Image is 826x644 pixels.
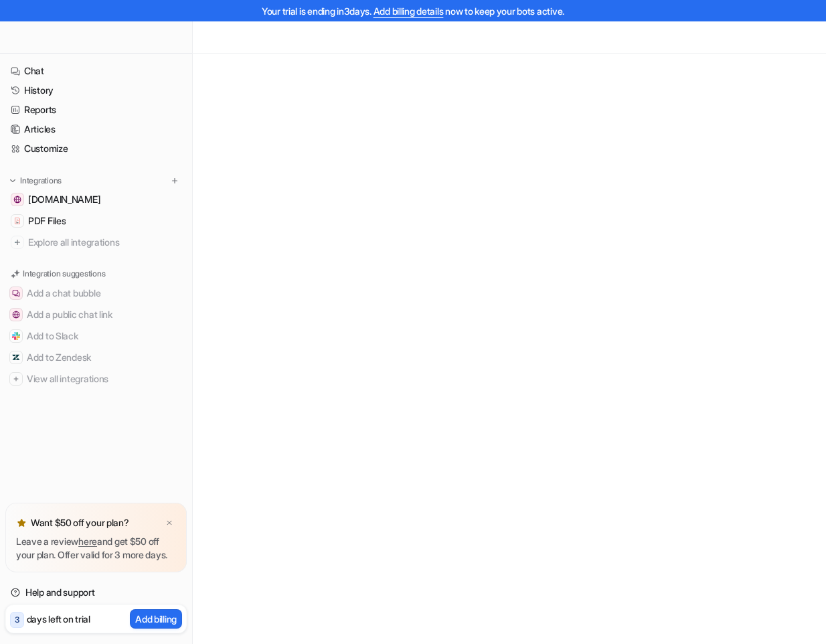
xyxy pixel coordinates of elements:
a: here [78,536,97,547]
p: 3 [15,614,19,626]
img: Add to Zendesk [12,353,20,361]
a: Add billing details [374,5,444,17]
p: Integrations [20,175,62,186]
a: Explore all integrations [5,233,187,252]
p: days left on trial [27,612,90,626]
img: PDF Files [13,217,21,225]
img: docs.kinde.com [13,195,21,204]
button: Add a chat bubbleAdd a chat bubble [5,283,187,304]
img: Add a chat bubble [12,289,20,297]
img: x [165,519,173,528]
img: expand menu [8,176,17,185]
img: menu_add.svg [170,176,179,185]
p: Integration suggestions [23,268,105,280]
a: Reports [5,100,187,119]
a: History [5,81,187,100]
button: Add to ZendeskAdd to Zendesk [5,347,187,368]
p: Want $50 off your plan? [31,516,129,530]
button: Integrations [5,174,66,187]
p: Leave a review and get $50 off your plan. Offer valid for 3 more days. [16,535,176,562]
img: View all integrations [12,375,20,383]
a: PDF FilesPDF Files [5,212,187,230]
button: View all integrationsView all integrations [5,368,187,390]
button: Add billing [130,609,182,629]
span: [DOMAIN_NAME] [28,193,100,206]
a: Chat [5,62,187,80]
img: explore all integrations [11,236,24,249]
span: PDF Files [28,214,66,228]
img: star [16,517,27,528]
a: docs.kinde.com[DOMAIN_NAME] [5,190,187,209]
a: Help and support [5,583,187,602]
a: Articles [5,120,187,139]
img: Add to Slack [12,332,20,340]
button: Add to SlackAdd to Slack [5,325,187,347]
button: Add a public chat linkAdd a public chat link [5,304,187,325]
img: Add a public chat link [12,311,20,319]
span: Explore all integrations [28,232,181,253]
p: Add billing [135,612,177,626]
a: Customize [5,139,187,158]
